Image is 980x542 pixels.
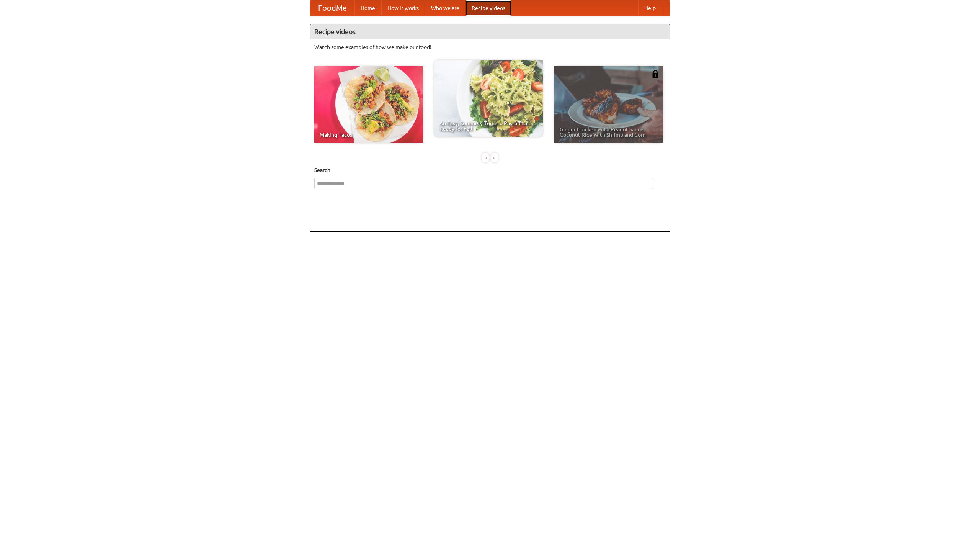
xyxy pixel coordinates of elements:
a: Making Tacos [314,66,423,143]
div: « [482,153,489,162]
h4: Recipe videos [310,24,670,39]
a: Help [638,0,662,16]
img: 483408.png [652,70,659,78]
a: FoodMe [310,0,354,16]
a: Who we are [425,0,465,16]
div: » [491,153,498,162]
p: Watch some examples of how we make our food! [314,43,666,51]
a: Recipe videos [465,0,511,16]
a: How it works [381,0,425,16]
a: An Easy, Summery Tomato Pasta That's Ready for Fall [434,60,543,137]
a: Home [354,0,381,16]
span: An Easy, Summery Tomato Pasta That's Ready for Fall [439,121,537,131]
span: Making Tacos [320,132,418,138]
h5: Search [314,166,666,174]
